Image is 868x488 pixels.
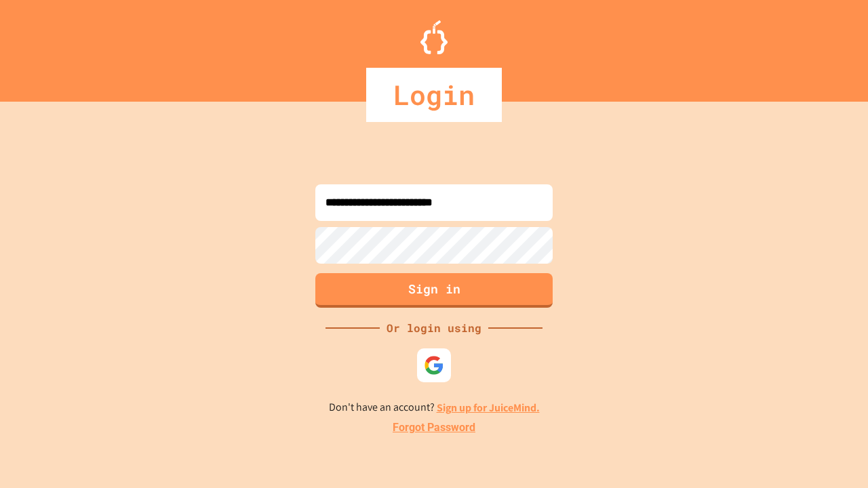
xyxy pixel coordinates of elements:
div: Or login using [380,320,488,336]
button: Sign in [315,273,553,308]
p: Don't have an account? [329,399,540,416]
iframe: chat widget [755,375,854,432]
div: Login [366,68,502,122]
img: Logo.svg [420,20,448,54]
a: Sign up for JuiceMind. [437,401,540,415]
a: Forgot Password [393,420,475,436]
img: google-icon.svg [424,355,444,375]
iframe: chat widget [811,434,854,474]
